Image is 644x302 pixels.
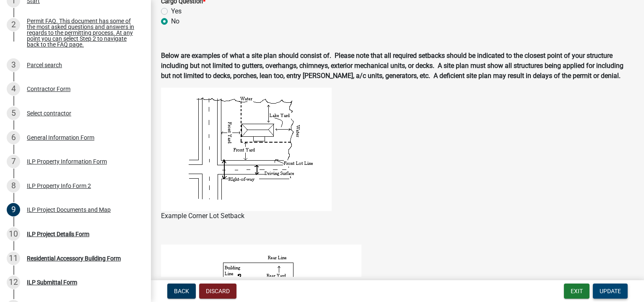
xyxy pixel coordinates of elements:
[174,288,189,294] span: Back
[27,135,94,141] div: General Information Form
[161,88,332,211] img: setback_pics_0d8a7f15-9ebf-4ded-b16f-9bfdafe9c13f.bmp
[27,62,62,68] div: Parcel search
[171,6,182,16] label: Yes
[27,207,111,213] div: ILP Project Documents and Map
[600,288,621,294] span: Update
[161,211,634,221] figcaption: Example Corner Lot Setback
[27,159,107,164] div: ILP Property Information Form
[27,255,121,261] div: Residential Accessory Building Form
[7,82,20,96] div: 4
[7,107,20,120] div: 5
[593,284,628,299] button: Update
[7,252,20,265] div: 11
[7,58,20,72] div: 3
[199,284,236,299] button: Discard
[7,155,20,168] div: 7
[161,52,623,80] strong: Below are examples of what a site plan should consist of. Please note that all required setbacks ...
[27,86,70,92] div: Contractor Form
[27,183,91,189] div: ILP Property Info Form 2
[7,179,20,193] div: 8
[564,284,589,299] button: Exit
[27,231,89,237] div: ILP Project Details Form
[167,284,196,299] button: Back
[27,18,138,47] div: Permit FAQ. This document has some of the most asked questions and answers in regards to the perm...
[7,203,20,216] div: 9
[171,16,179,26] label: No
[7,18,20,31] div: 2
[27,110,71,116] div: Select contractor
[7,276,20,289] div: 12
[7,227,20,241] div: 10
[27,279,77,285] div: ILP Submittal Form
[7,131,20,144] div: 6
